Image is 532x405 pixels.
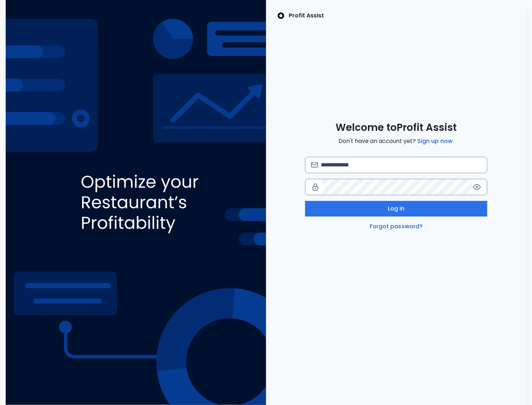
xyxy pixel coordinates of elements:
[388,204,405,213] span: Log in
[416,137,454,145] a: Sign up now
[289,11,324,20] p: Profit Assist
[368,222,424,231] a: Forgot password?
[338,137,454,145] span: Don't have an account yet?
[305,201,487,217] button: Log in
[336,121,457,134] span: Welcome to Profit Assist
[311,162,318,167] img: email
[277,11,284,20] img: SpotOn Logo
